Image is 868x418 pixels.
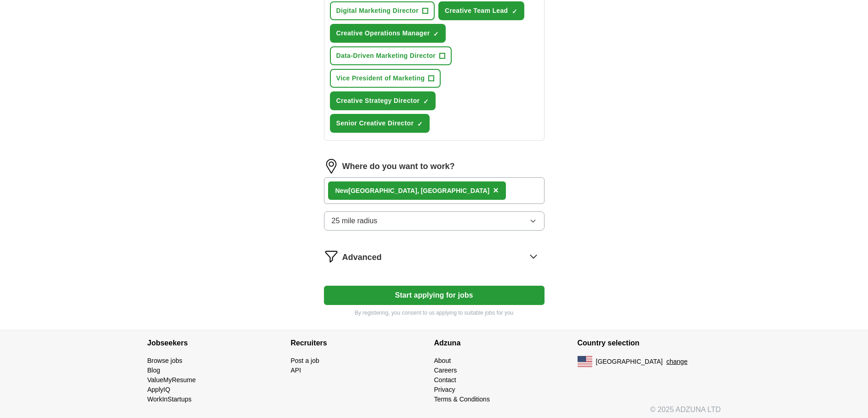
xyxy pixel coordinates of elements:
span: Vice President of Marketing [336,73,425,83]
a: Browse jobs [148,357,182,364]
a: Privacy [434,386,455,393]
button: Start applying for jobs [324,286,545,305]
span: Digital Marketing Director [336,6,419,16]
img: US flag [578,356,592,367]
img: filter [324,249,339,264]
span: Creative Team Lead [445,6,508,16]
button: Creative Team Lead✓ [438,1,524,20]
a: Blog [148,367,160,374]
button: × [493,184,499,198]
span: Creative Operations Manager [336,28,430,38]
a: API [291,367,301,374]
span: ✓ [512,8,517,15]
span: ✓ [417,120,423,128]
h4: Country selection [578,330,721,356]
a: Careers [434,367,457,374]
button: Digital Marketing Director [330,1,435,20]
a: About [434,357,451,364]
strong: New [335,187,349,194]
span: 25 mile radius [332,215,378,226]
div: [GEOGRAPHIC_DATA], [GEOGRAPHIC_DATA] [335,186,490,196]
a: Contact [434,376,456,384]
a: Post a job [291,357,319,364]
p: By registering, you consent to us applying to suitable jobs for you [324,309,545,317]
button: 25 mile radius [324,211,545,231]
button: Creative Operations Manager✓ [330,24,446,43]
a: WorkInStartups [148,395,192,403]
span: Creative Strategy Director [336,96,420,106]
img: location.png [324,159,339,174]
button: Senior Creative Director✓ [330,114,430,133]
span: ✓ [423,98,429,105]
span: ✓ [433,30,439,38]
span: [GEOGRAPHIC_DATA] [596,357,663,367]
label: Where do you want to work? [342,160,455,173]
a: ValueMyResume [148,376,196,384]
span: × [493,185,499,195]
button: change [666,357,687,367]
button: Data-Driven Marketing Director [330,46,452,65]
span: Advanced [342,251,382,264]
span: Data-Driven Marketing Director [336,51,436,61]
span: Senior Creative Director [336,119,414,128]
a: Terms & Conditions [434,395,490,403]
a: ApplyIQ [148,386,170,393]
button: Creative Strategy Director✓ [330,91,436,110]
button: Vice President of Marketing [330,69,441,88]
